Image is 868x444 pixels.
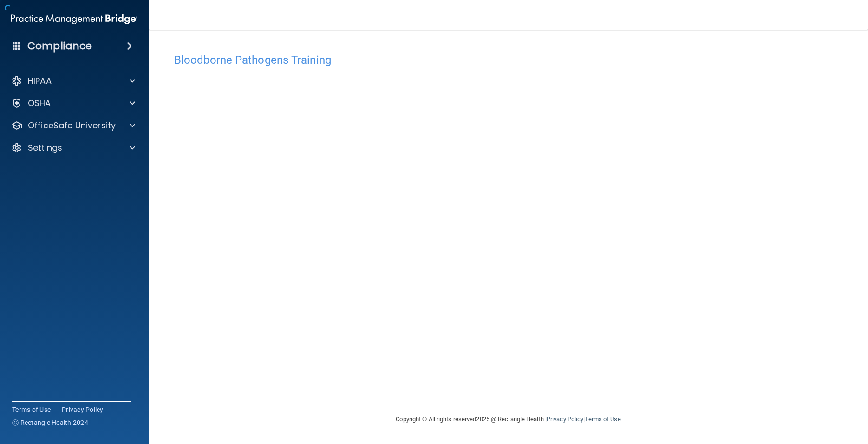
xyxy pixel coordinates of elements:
[11,120,135,131] a: OfficeSafe University
[174,71,842,357] iframe: bbp
[12,405,51,414] a: Terms of Use
[11,142,135,153] a: Settings
[28,142,62,153] p: Settings
[11,98,135,109] a: OSHA
[27,40,92,53] h4: Compliance
[174,54,842,66] h4: Bloodborne Pathogens Training
[28,75,52,86] p: HIPAA
[62,405,104,414] a: Privacy Policy
[12,418,88,427] span: Ⓒ Rectangle Health 2024
[339,404,678,434] div: Copyright © All rights reserved 2025 @ Rectangle Health | |
[11,75,135,86] a: HIPAA
[585,416,620,423] a: Terms of Use
[28,120,116,131] p: OfficeSafe University
[11,10,137,28] img: PMB logo
[28,98,51,109] p: OSHA
[547,416,583,423] a: Privacy Policy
